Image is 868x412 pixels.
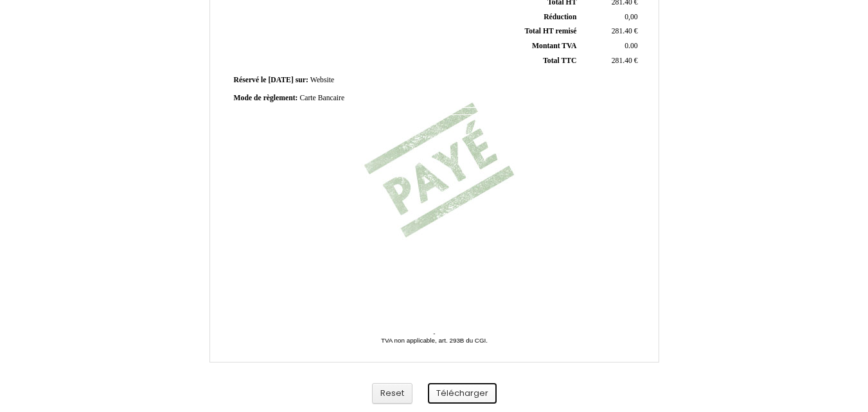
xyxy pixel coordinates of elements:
span: [DATE] [268,76,293,84]
span: 0,00 [624,13,637,21]
td: € [579,24,640,39]
span: Website [310,76,334,84]
span: Réduction [544,13,576,21]
td: € [579,53,640,68]
button: Reset [372,383,412,404]
span: Montant TVA [532,42,576,50]
span: - [433,330,435,337]
span: Réservé le [234,76,267,84]
span: sur: [296,76,308,84]
span: Total HT remisé [524,27,576,35]
span: 281.40 [612,27,632,35]
span: 0.00 [624,42,637,50]
button: Télécharger [428,383,497,404]
span: Total TTC [543,57,576,65]
span: Carte Bancaire [299,94,344,102]
span: TVA non applicable, art. 293B du CGI. [381,337,488,344]
button: Ouvrir le widget de chat LiveChat [10,5,49,44]
span: Mode de règlement: [234,94,298,102]
span: 281.40 [612,57,632,65]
